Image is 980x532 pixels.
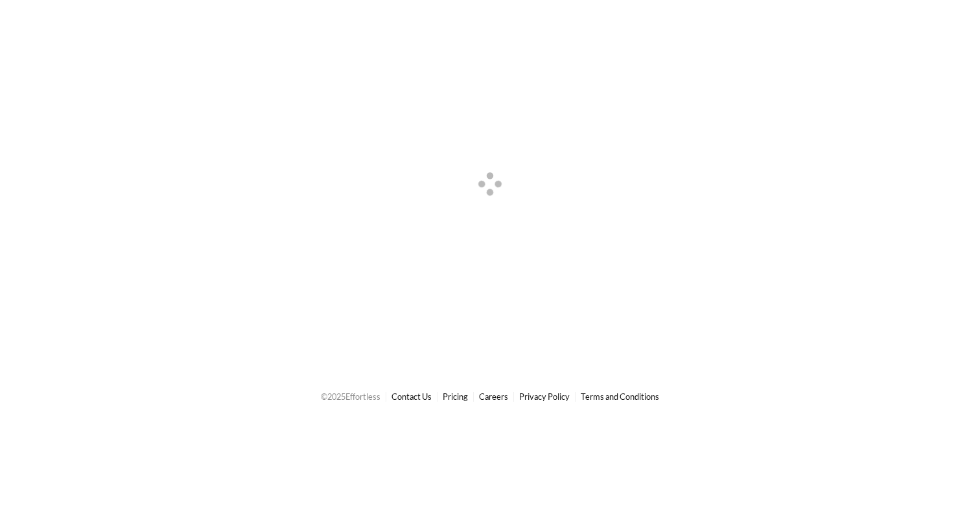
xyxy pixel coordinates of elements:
[581,391,659,402] a: Terms and Conditions
[321,391,380,402] span: © 2025 Effortless
[519,391,570,402] a: Privacy Policy
[479,391,508,402] a: Careers
[443,391,468,402] a: Pricing
[391,391,432,402] a: Contact Us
